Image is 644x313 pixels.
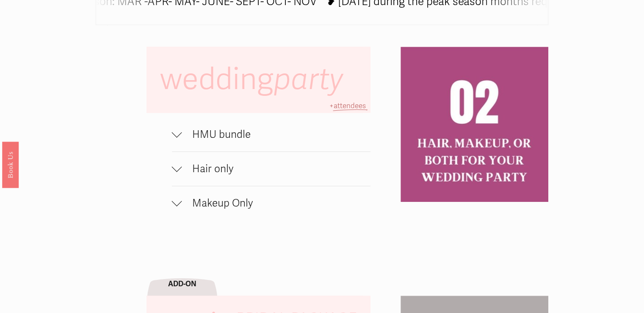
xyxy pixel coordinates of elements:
[334,101,366,110] span: attendees
[168,279,196,288] strong: ADD-ON
[329,101,334,110] span: +
[182,128,370,141] span: HMU bundle
[160,61,350,98] span: wedding
[172,152,370,186] button: Hair only
[2,142,19,188] a: Book Us
[274,61,343,98] em: party
[172,186,370,220] button: Makeup Only
[182,162,370,175] span: Hair only
[172,117,370,151] button: HMU bundle
[182,197,370,210] span: Makeup Only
